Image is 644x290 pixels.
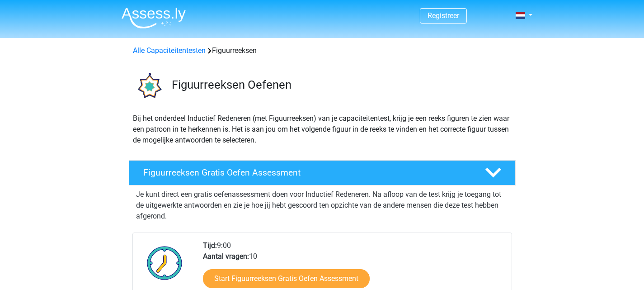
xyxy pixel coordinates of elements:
b: Tijd: [203,241,217,250]
a: Registreer [428,11,459,20]
b: Aantal vragen: [203,252,249,261]
a: Start Figuurreeksen Gratis Oefen Assessment [203,269,370,288]
img: Assessly [122,7,186,29]
div: Figuurreeksen [129,45,515,56]
a: Figuurreeksen Gratis Oefen Assessment [125,160,519,185]
p: Je kunt direct een gratis oefenassessment doen voor Inductief Redeneren. Na afloop van de test kr... [136,189,508,222]
h4: Figuurreeksen Gratis Oefen Assessment [143,167,470,178]
h3: Figuurreeksen Oefenen [172,78,508,92]
a: Alle Capaciteitentesten [133,46,206,55]
p: Bij het onderdeel Inductief Redeneren (met Figuurreeksen) van je capaciteitentest, krijg je een r... [133,113,512,146]
img: figuurreeksen [129,67,168,105]
img: Klok [142,240,188,285]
